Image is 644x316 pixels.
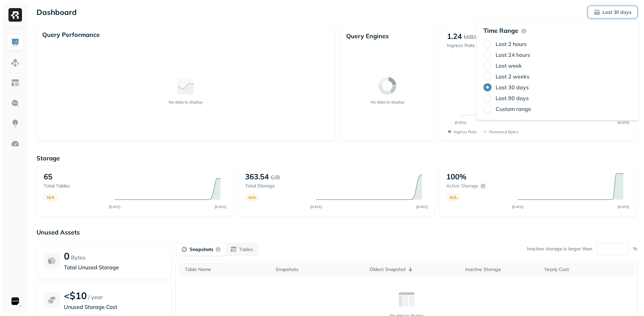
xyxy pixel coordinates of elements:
[496,73,529,80] label: Last 2 weeks
[245,183,309,189] p: Total storage
[248,195,256,200] p: N/A
[446,183,478,189] p: Active storage
[511,205,523,209] tspan: [DATE]
[8,8,22,22] img: Ryft
[602,9,631,16] p: Last 30 days
[10,296,20,306] img: Sonos
[496,106,531,112] label: Custom range
[64,263,165,271] p: Total Unused Storage
[464,33,478,41] p: MiB/s
[11,38,20,47] img: Dashboard
[496,62,522,69] label: Last week
[369,265,459,273] div: Oldest Snapshot
[11,58,20,67] img: Assets
[71,253,86,262] p: Bytes
[527,246,592,252] p: Inactive storage is larger than
[239,246,253,253] p: Tables
[11,119,20,128] img: Insights
[496,84,529,91] label: Last 30 days
[37,7,77,17] p: Dashboard
[544,266,631,273] div: Yearly Cost
[11,139,20,148] img: Optimization
[276,266,363,273] div: Snapshots
[371,99,404,105] p: No data to display
[215,205,226,209] tspan: [DATE]
[47,195,54,200] p: N/A
[483,27,518,35] p: Time Range
[346,32,429,40] p: Query Engines
[11,99,20,108] img: Query Explorer
[496,95,529,101] label: Last 90 days
[489,129,519,134] p: Removed bytes
[64,303,165,311] p: Unused Storage Cost
[64,290,87,301] p: <$10
[190,246,213,253] p: Snapshots
[588,6,637,18] button: Last 30 days
[496,51,530,58] label: Last 24 hours
[446,172,467,181] p: 100%
[617,120,629,125] tspan: [DATE]
[44,172,52,181] p: 65
[245,172,269,181] p: 363.54
[465,266,501,273] p: Inactive Storage
[185,266,269,273] div: Table Name
[37,154,637,162] p: Storage
[42,31,100,39] p: Query Performance
[109,205,121,209] tspan: [DATE]
[447,31,462,41] p: 1.24
[496,41,527,47] label: Last 2 hours
[454,120,466,125] tspan: [DATE]
[633,246,637,252] p: %
[450,195,457,200] p: N/A
[64,250,70,262] p: 0
[310,205,322,209] tspan: [DATE]
[11,78,20,87] img: Asset Explorer
[447,42,478,49] p: Ingress Rate
[271,173,280,181] p: GiB
[617,205,629,209] tspan: [DATE]
[454,129,477,134] p: Ingress Rate
[37,228,637,236] p: Unused Assets
[88,293,103,301] p: / year
[44,183,108,189] p: Total tables
[169,99,202,105] p: No data to display
[416,205,428,209] tspan: [DATE]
